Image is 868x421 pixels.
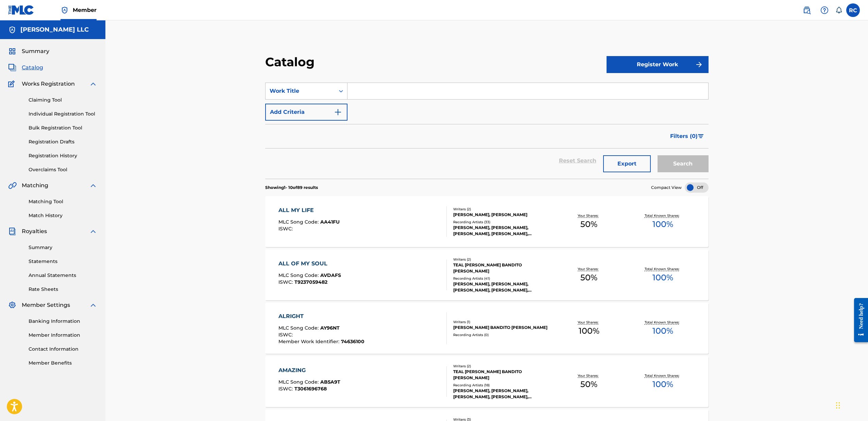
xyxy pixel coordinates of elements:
span: 100 % [652,378,673,390]
span: MLC Song Code : [278,379,320,385]
a: Registration History [29,152,97,159]
span: Summary [22,47,49,55]
p: Total Known Shares: [645,373,681,378]
div: [PERSON_NAME], [PERSON_NAME], [PERSON_NAME], [PERSON_NAME], [PERSON_NAME] [453,388,552,400]
span: Member Work Identifier : [278,338,341,345]
a: Rate Sheets [29,286,97,293]
h5: RYAN CARAVEO LLC [20,26,89,34]
div: Recording Artists ( 0 ) [453,332,552,337]
div: Writers ( 2 ) [453,257,552,262]
div: User Menu [846,3,860,17]
span: 50 % [580,378,597,390]
a: Annual Statements [29,272,97,279]
p: Your Shares: [578,213,600,218]
a: Contact Information [29,346,97,353]
img: Royalties [8,227,16,235]
span: ISWC : [278,279,294,285]
div: Writers ( 2 ) [453,207,552,212]
button: Export [603,155,651,172]
div: Writers ( 1 ) [453,319,552,324]
span: Royalties [22,227,47,235]
span: ISWC : [278,386,294,392]
span: ISWC : [278,226,294,232]
span: 100 % [652,218,673,230]
div: Work Title [270,87,331,95]
a: Bulk Registration Tool [29,124,97,131]
div: [PERSON_NAME], [PERSON_NAME] [453,212,552,218]
div: Notifications [835,7,842,14]
img: expand [89,181,97,190]
div: ALL OF MY SOUL [278,260,341,268]
a: Summary [29,244,97,251]
img: 9d2ae6d4665cec9f34b9.svg [334,108,342,116]
img: Works Registration [8,80,17,88]
img: expand [89,227,97,235]
a: ALL OF MY SOULMLC Song Code:AVDAFSISWC:T9237059482Writers (2)TEAL [PERSON_NAME] BANDITO [PERSON_N... [265,249,709,300]
span: 50 % [580,218,597,230]
a: Banking Information [29,318,97,325]
div: ALRIGHT [278,312,364,320]
div: TEAL [PERSON_NAME] BANDITO [PERSON_NAME] [453,369,552,381]
img: Matching [8,181,17,190]
img: f7272a7cc735f4ea7f67.svg [695,60,703,69]
a: ALL MY LIFEMLC Song Code:AA41FUISWC:Writers (2)[PERSON_NAME], [PERSON_NAME]Recording Artists (33)... [265,196,709,247]
div: Recording Artists ( 18 ) [453,383,552,388]
img: Accounts [8,26,16,34]
span: 50 % [580,271,597,284]
span: Member [73,6,97,14]
img: MLC Logo [8,5,34,15]
div: [PERSON_NAME], [PERSON_NAME], [PERSON_NAME], [PERSON_NAME], [PERSON_NAME], [PERSON_NAME] [453,225,552,237]
span: 100 % [579,325,599,337]
span: AA41FU [320,219,340,225]
div: AMAZING [278,366,340,374]
img: help [820,6,829,14]
iframe: Resource Center [849,293,868,348]
div: [PERSON_NAME] BANDITO [PERSON_NAME] [453,324,552,331]
p: Your Shares: [578,320,600,325]
span: T3061696768 [294,386,327,392]
a: Public Search [800,3,814,17]
span: Matching [22,181,48,190]
a: Match History [29,212,97,219]
button: Add Criteria [265,104,347,121]
div: Writers ( 2 ) [453,364,552,369]
img: Catalog [8,64,16,72]
h2: Catalog [265,54,318,70]
div: Help [818,3,831,17]
img: expand [89,301,97,309]
a: AMAZINGMLC Song Code:AB5A9TISWC:T3061696768Writers (2)TEAL [PERSON_NAME] BANDITO [PERSON_NAME]Rec... [265,356,709,407]
a: CatalogCatalog [8,64,43,72]
img: Summary [8,47,16,55]
p: Total Known Shares: [645,213,681,218]
a: Claiming Tool [29,97,97,104]
span: AVDAFS [320,272,341,278]
span: MLC Song Code : [278,272,320,278]
span: 100 % [652,271,673,284]
img: Top Rightsholder [61,6,69,14]
a: Statements [29,258,97,265]
span: MLC Song Code : [278,219,320,225]
span: 74636100 [341,338,364,345]
div: [PERSON_NAME], [PERSON_NAME], [PERSON_NAME], [PERSON_NAME], [PERSON_NAME] [453,281,552,293]
a: Individual Registration Tool [29,110,97,118]
div: ALL MY LIFE [278,206,340,214]
a: Overclaims Tool [29,166,97,173]
span: Compact View [651,185,682,191]
form: Search Form [265,83,709,179]
span: Member Settings [22,301,70,309]
img: expand [89,80,97,88]
p: Total Known Shares: [645,266,681,271]
a: Matching Tool [29,198,97,205]
span: Works Registration [22,80,75,88]
span: T9237059482 [294,279,327,285]
a: ALRIGHTMLC Song Code:AY96NTISWC:Member Work Identifier:74636100Writers (1)[PERSON_NAME] BANDITO [... [265,303,709,354]
span: Filters ( 0 ) [670,132,698,140]
iframe: Chat Widget [834,388,868,421]
span: ISWC : [278,332,294,338]
div: Recording Artists ( 41 ) [453,276,552,281]
span: AY96NT [320,325,340,331]
img: Member Settings [8,301,16,309]
div: TEAL [PERSON_NAME] BANDITO [PERSON_NAME] [453,262,552,274]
